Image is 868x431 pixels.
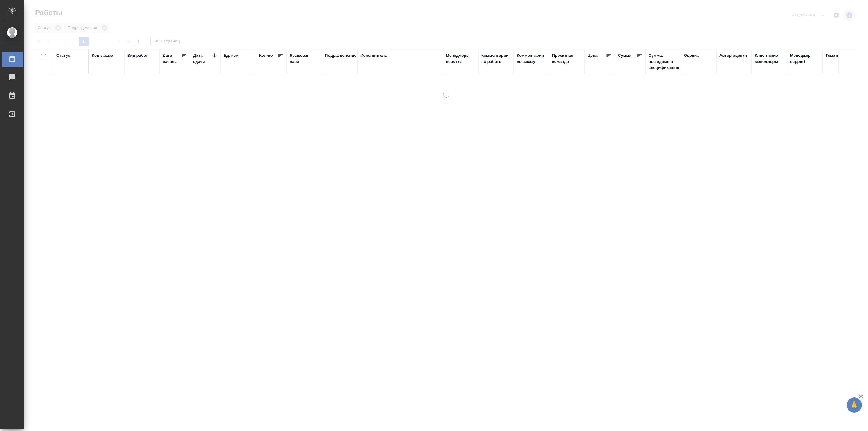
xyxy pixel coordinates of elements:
div: Автор оценки [719,53,747,59]
div: Оценка [684,53,699,59]
div: Цена [588,53,598,59]
div: Код заказа [92,53,113,59]
div: Проектная команда [552,53,581,65]
div: Сумма [618,53,631,59]
div: Менеджер support [790,53,819,65]
div: Вид работ [127,53,148,59]
span: 🙏 [849,399,859,411]
div: Менеджеры верстки [446,53,475,65]
button: 🙏 [847,397,862,413]
div: Дата сдачи [193,53,212,65]
div: Клиентские менеджеры [755,53,784,65]
div: Кол-во [259,53,273,59]
div: Языковая пара [290,53,319,65]
div: Комментарии по заказу [517,53,546,65]
div: Тематика [826,53,844,59]
div: Подразделение [325,53,356,59]
div: Комментарии по работе [481,53,511,65]
div: Дата начала [163,53,181,65]
div: Исполнитель [360,53,387,59]
div: Сумма, вошедшая в спецификацию [649,53,679,71]
div: Статус [56,53,70,59]
div: Ед. изм [224,53,239,59]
